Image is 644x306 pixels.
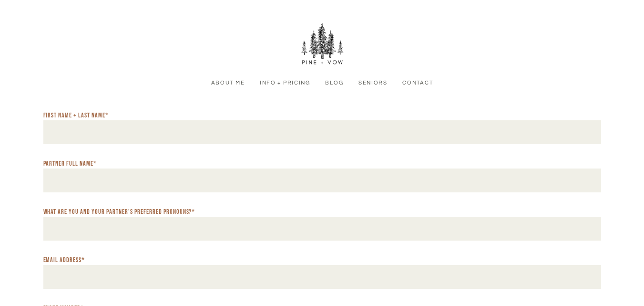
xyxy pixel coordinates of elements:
label: Partner Full Name [43,159,97,168]
a: About Me [206,79,250,87]
label: What are you and your partner's preferred pronouns? [43,208,195,216]
a: Contact [398,79,439,87]
img: Pine + Vow [301,23,344,66]
label: Email address [43,256,85,264]
a: Blog [320,79,348,87]
label: First Name + Last Name [43,111,109,120]
a: Seniors [353,79,393,87]
a: Info + Pricing [255,79,315,87]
